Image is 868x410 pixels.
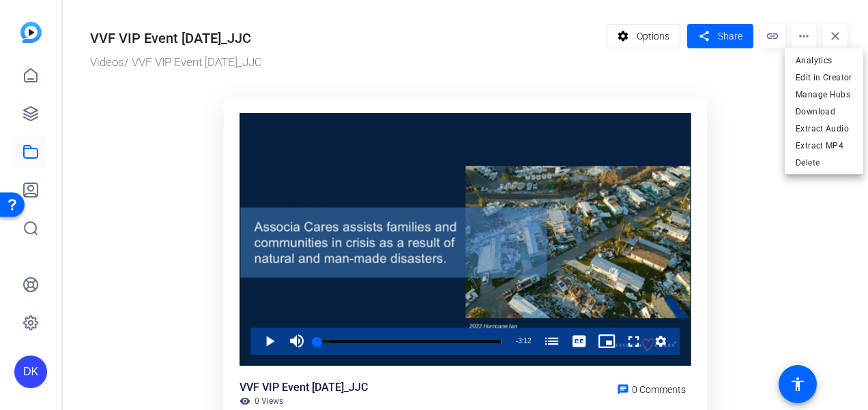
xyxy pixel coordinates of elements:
span: Analytics [796,52,852,69]
span: Extract Audio [796,121,852,137]
span: Download [796,104,852,120]
span: Manage Hubs [796,86,852,103]
span: Edit in Creator [796,69,852,86]
span: Delete [796,155,852,171]
span: Extract MP4 [796,138,852,154]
